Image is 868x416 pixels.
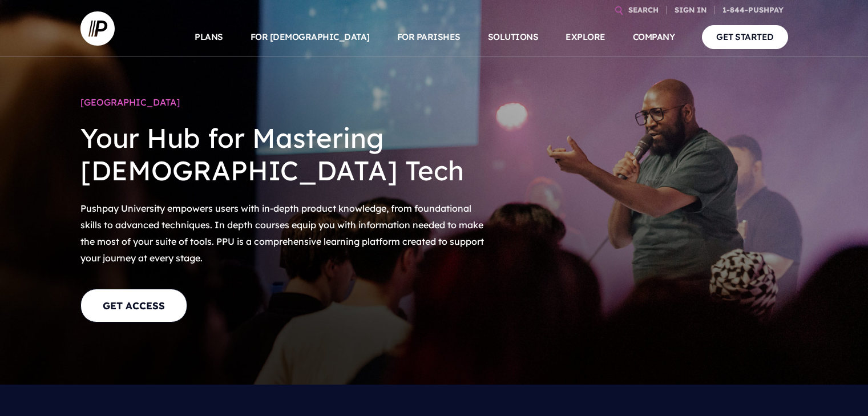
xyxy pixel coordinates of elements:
a: FOR [DEMOGRAPHIC_DATA] [251,17,370,57]
a: GET STARTED [702,25,788,49]
a: PLANS [195,17,223,57]
a: EXPLORE [566,17,605,57]
a: GET ACCESS [80,289,187,322]
span: Pushpay University empowers users with in-depth product knowledge, from foundational skills to ad... [80,203,484,263]
h1: [GEOGRAPHIC_DATA] [80,91,486,113]
a: FOR PARISHES [397,17,461,57]
a: SOLUTIONS [488,17,539,57]
a: COMPANY [633,17,675,57]
h2: Your Hub for Mastering [DEMOGRAPHIC_DATA] Tech [80,113,486,196]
